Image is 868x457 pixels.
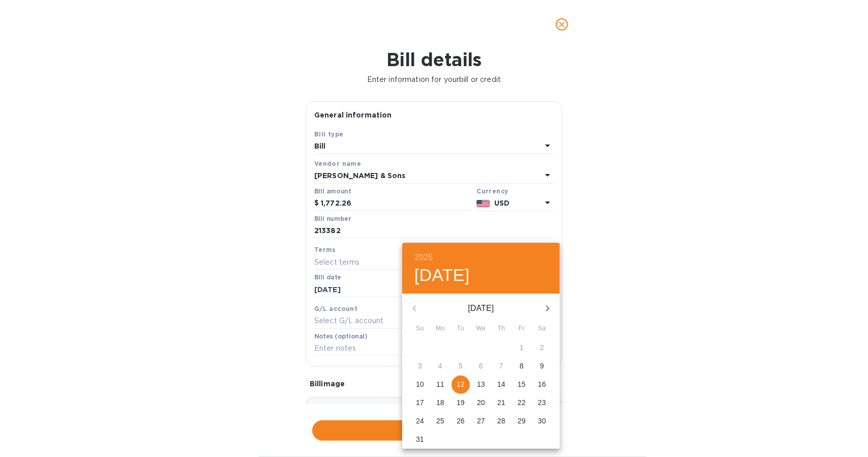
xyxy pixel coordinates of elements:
p: 28 [497,416,505,426]
p: 31 [416,434,424,444]
button: 9 [533,357,551,376]
button: 30 [533,412,551,431]
p: 26 [457,416,465,426]
button: 14 [492,376,511,394]
p: 20 [477,397,485,408]
p: 25 [436,416,444,426]
p: 9 [540,361,544,371]
p: [DATE] [427,302,535,315]
span: Fr [513,324,531,334]
p: 24 [416,416,424,426]
p: 8 [520,361,524,371]
button: 11 [431,376,450,394]
p: 16 [538,379,546,389]
p: 23 [538,397,546,408]
button: 17 [411,394,429,412]
button: 28 [492,412,511,431]
span: Tu [452,324,470,334]
p: 17 [416,397,424,408]
button: 18 [431,394,450,412]
p: 22 [518,397,526,408]
p: 15 [518,379,526,389]
button: 2025 [414,250,433,265]
button: 10 [411,376,429,394]
p: 21 [497,397,505,408]
p: 30 [538,416,546,426]
button: 26 [452,412,470,431]
button: 8 [513,357,531,376]
p: 12 [457,379,465,389]
span: Mo [431,324,450,334]
button: 20 [472,394,490,412]
button: 22 [513,394,531,412]
button: 15 [513,376,531,394]
span: Sa [533,324,551,334]
p: 14 [497,379,505,389]
p: 13 [477,379,485,389]
button: 25 [431,412,450,431]
button: 27 [472,412,490,431]
button: 31 [411,431,429,449]
button: 24 [411,412,429,431]
p: 27 [477,416,485,426]
span: Th [492,324,511,334]
button: 23 [533,394,551,412]
button: 16 [533,376,551,394]
p: 29 [518,416,526,426]
button: [DATE] [414,265,470,286]
span: We [472,324,490,334]
button: 21 [492,394,511,412]
p: 18 [436,397,444,408]
p: 10 [416,379,424,389]
span: Su [411,324,429,334]
button: 13 [472,376,490,394]
p: 11 [436,379,444,389]
button: 29 [513,412,531,431]
p: 19 [457,397,465,408]
button: 12 [452,376,470,394]
button: 19 [452,394,470,412]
